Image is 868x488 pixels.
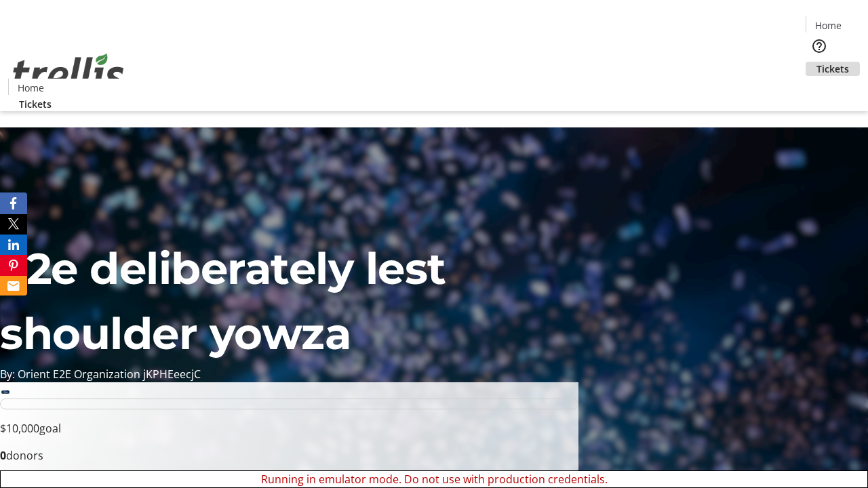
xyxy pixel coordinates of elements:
[806,33,833,60] button: Help
[806,62,860,76] a: Tickets
[8,97,62,111] a: Tickets
[9,81,52,95] a: Home
[19,97,52,111] span: Tickets
[806,76,833,103] button: Cart
[816,62,849,76] span: Tickets
[815,18,842,33] span: Home
[18,81,44,95] span: Home
[806,18,850,33] a: Home
[8,39,129,106] img: Orient E2E Organization jKPHEeecjC's Logo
